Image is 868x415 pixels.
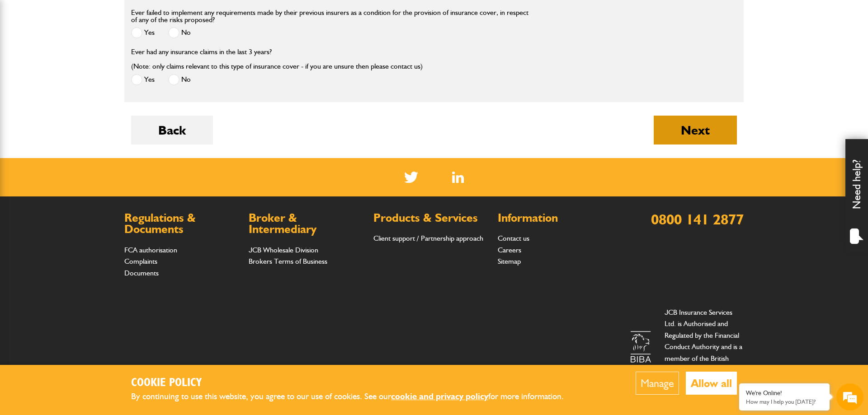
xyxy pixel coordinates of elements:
[452,172,464,183] img: Linked In
[47,51,152,62] div: Chat with us now
[746,398,823,405] p: How may I help you today?
[12,84,165,103] input: Enter your last name
[124,212,240,235] h2: Regulations & Documents
[123,278,164,290] em: Start Chat
[131,390,579,404] p: By continuing to use this website, you agree to our use of cookies. See our for more information.
[168,74,191,85] label: No
[131,116,213,145] button: Back
[15,50,38,63] img: d_20077148190_company_1631870298795_20077148190
[404,172,418,183] img: Twitter
[12,137,165,157] input: Enter your phone number
[131,74,155,85] label: Yes
[845,139,868,252] div: Need help?
[636,372,679,395] button: Manage
[665,307,744,387] p: JCB Insurance Services Ltd. is Authorised and Regulated by the Financial Conduct Authority and is...
[131,9,530,23] label: Ever failed to implement any requirements made by their previous insurers as a condition for the ...
[746,389,823,397] div: We're Online!
[498,257,521,266] a: Sitemap
[124,246,177,254] a: FCA authorisation
[373,212,489,224] h2: Products & Services
[249,212,364,235] h2: Broker & Intermediary
[651,210,744,228] a: 0800 141 2877
[498,212,613,224] h2: Information
[131,376,579,390] h2: Cookie Policy
[131,48,423,70] label: Ever had any insurance claims in the last 3 years? (Note: only claims relevant to this type of in...
[12,110,165,130] input: Enter your email address
[686,372,737,395] button: Allow all
[654,116,737,145] button: Next
[391,391,488,401] a: cookie and privacy policy
[131,27,155,38] label: Yes
[498,246,521,254] a: Careers
[168,27,191,38] label: No
[124,257,157,266] a: Complaints
[498,234,529,242] a: Contact us
[124,269,159,277] a: Documents
[373,234,483,242] a: Client support / Partnership approach
[148,5,170,26] div: Minimize live chat window
[249,257,327,266] a: Brokers Terms of Business
[452,172,464,183] a: LinkedIn
[12,163,165,270] textarea: Type your message and hit 'Enter'
[249,246,318,254] a: JCB Wholesale Division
